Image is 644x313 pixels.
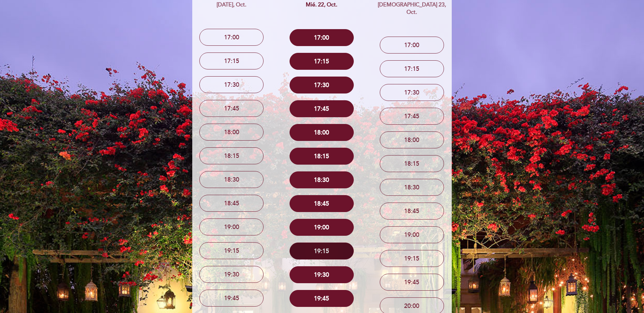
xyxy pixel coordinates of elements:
div: [DATE], oct. [192,1,272,9]
button: 17:15 [380,60,444,77]
button: 17:00 [380,37,444,54]
button: 19:30 [199,266,264,283]
button: 19:00 [199,218,264,235]
button: 19:45 [380,274,444,291]
button: 17:45 [380,108,444,125]
button: 17:45 [199,100,264,117]
button: 19:15 [380,250,444,267]
button: 18:30 [290,171,354,188]
button: 19:30 [290,266,354,283]
button: 18:00 [380,131,444,148]
button: 17:30 [380,84,444,101]
button: 17:30 [199,76,264,93]
button: 19:00 [380,226,444,243]
button: 18:15 [199,147,264,164]
div: [DEMOGRAPHIC_DATA] 23, oct. [372,1,452,17]
button: 18:45 [199,195,264,212]
button: 17:15 [290,53,354,70]
button: 19:45 [290,290,354,307]
button: 19:00 [290,219,354,236]
button: 18:00 [290,124,354,141]
button: 18:30 [199,171,264,188]
button: 17:00 [199,29,264,46]
button: 18:15 [290,148,354,165]
div: mié. 22, oct. [282,1,362,9]
button: 18:45 [290,195,354,212]
button: 17:45 [290,100,354,117]
button: 18:30 [380,179,444,196]
button: 18:45 [380,203,444,220]
button: 18:00 [199,124,264,141]
button: 19:45 [199,290,264,307]
button: 18:15 [380,155,444,172]
button: 17:30 [290,77,354,93]
button: 17:00 [290,29,354,46]
button: 17:15 [199,53,264,69]
button: 19:15 [199,242,264,259]
button: 19:15 [290,243,354,259]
